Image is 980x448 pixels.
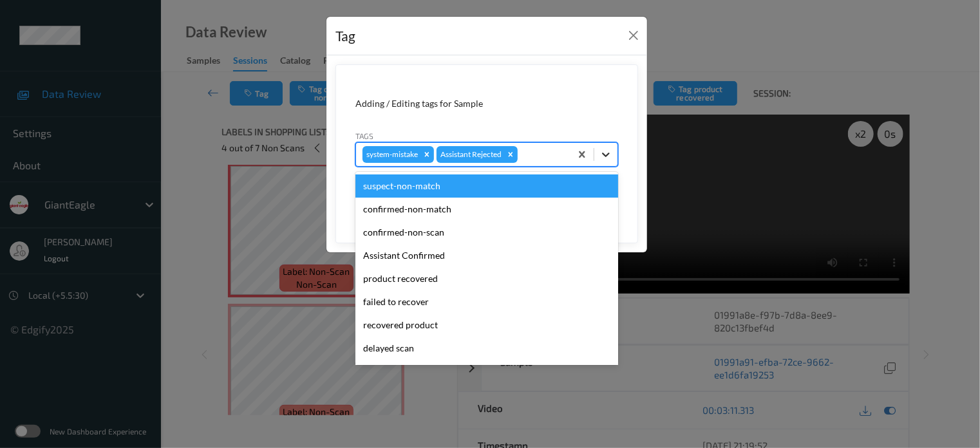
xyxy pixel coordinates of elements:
div: system-mistake [363,146,420,163]
div: Tag [335,26,355,46]
div: Remove Assistant Rejected [504,146,518,163]
div: suspect-non-match [355,174,618,198]
div: confirmed-non-scan [355,221,618,244]
div: recovered product [355,313,618,337]
div: confirmed-non-match [355,198,618,221]
div: delayed scan [355,337,618,360]
div: failed to recover [355,290,618,313]
div: Assistant Confirmed [355,244,618,267]
div: Remove system-mistake [420,146,434,163]
div: product recovered [355,267,618,290]
div: Adding / Editing tags for Sample [355,97,618,110]
div: Unusual activity [355,360,618,383]
button: Close [625,26,643,44]
div: Assistant Rejected [437,146,504,163]
label: Tags [355,130,373,142]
